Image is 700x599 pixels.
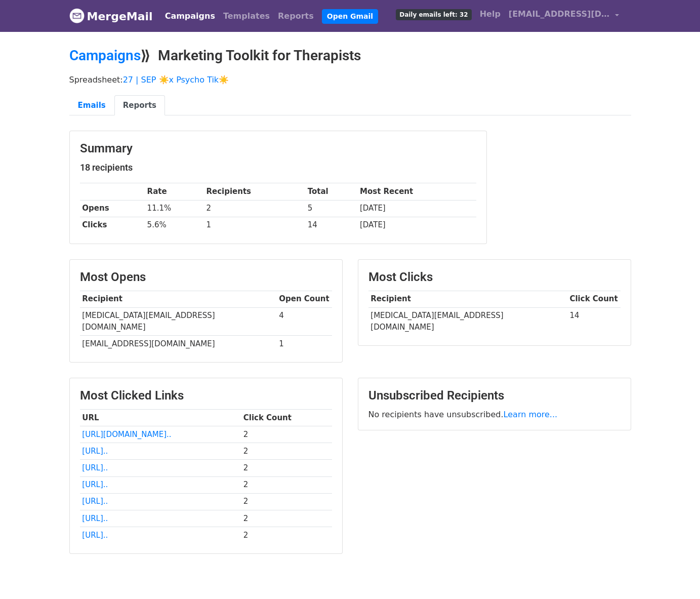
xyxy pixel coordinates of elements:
p: Spreadsheet: [69,74,631,85]
th: Recipient [368,291,567,307]
a: Templates [219,6,274,26]
h3: Summary [80,141,476,156]
td: 1 [204,217,305,233]
span: [EMAIL_ADDRESS][DOMAIN_NAME] [509,8,610,20]
a: [URL].. [82,497,108,506]
a: [URL].. [82,480,108,489]
td: [MEDICAL_DATA][EMAIL_ADDRESS][DOMAIN_NAME] [80,307,277,336]
span: Daily emails left: 32 [396,9,471,20]
td: [DATE] [357,200,476,217]
td: 2 [241,426,332,443]
th: Total [305,183,357,200]
td: [DATE] [357,217,476,233]
iframe: Chat Widget [649,550,700,599]
a: [URL].. [82,463,108,472]
td: 2 [241,493,332,510]
td: 2 [241,460,332,476]
img: MergeMail logo [69,8,85,23]
th: Rate [145,183,204,200]
h3: Unsubscribed Recipients [368,388,621,403]
td: 14 [567,307,621,335]
td: 2 [241,527,332,543]
td: 2 [241,510,332,527]
a: Open Gmail [322,9,378,24]
a: Emails [69,95,114,116]
th: Opens [80,200,145,217]
td: 5.6% [145,217,204,233]
a: [URL].. [82,447,108,456]
td: 2 [241,476,332,493]
td: 2 [241,443,332,460]
a: Campaigns [161,6,219,26]
p: No recipients have unsubscribed. [368,409,621,420]
th: URL [80,410,241,426]
td: 14 [305,217,357,233]
a: Daily emails left: 32 [392,4,475,24]
th: Recipient [80,291,277,307]
td: 5 [305,200,357,217]
td: [EMAIL_ADDRESS][DOMAIN_NAME] [80,336,277,352]
h2: ⟫ Marketing Toolkit for Therapists [69,47,631,64]
a: [EMAIL_ADDRESS][DOMAIN_NAME] [505,4,623,28]
td: 2 [204,200,305,217]
td: 1 [277,336,332,352]
a: Reports [114,95,165,116]
td: 4 [277,307,332,336]
a: [URL].. [82,531,108,540]
td: [MEDICAL_DATA][EMAIL_ADDRESS][DOMAIN_NAME] [368,307,567,335]
th: Open Count [277,291,332,307]
th: Click Count [241,410,332,426]
a: Learn more... [504,410,558,419]
th: Clicks [80,217,145,233]
a: [URL][DOMAIN_NAME].. [82,430,171,439]
a: Campaigns [69,47,141,64]
a: Reports [274,6,318,26]
h3: Most Clicked Links [80,388,332,403]
a: Help [476,4,505,24]
h3: Most Opens [80,270,332,285]
a: [URL].. [82,514,108,523]
h5: 18 recipients [80,162,476,173]
th: Click Count [567,291,621,307]
th: Most Recent [357,183,476,200]
td: 11.1% [145,200,204,217]
h3: Most Clicks [368,270,621,285]
a: MergeMail [69,6,153,27]
th: Recipients [204,183,305,200]
a: 27 | SEP ☀️x Psycho Tik☀️ [123,75,229,85]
